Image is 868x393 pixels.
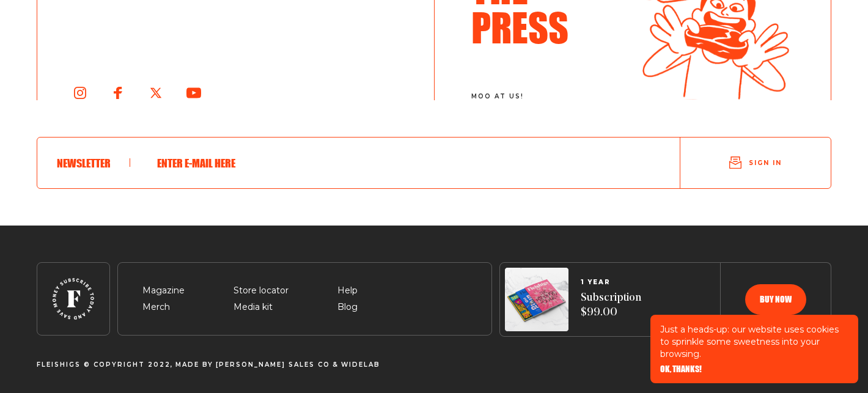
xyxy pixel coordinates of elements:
[760,295,792,304] span: Buy now
[234,301,273,312] a: Media kit
[333,361,339,369] span: &
[175,361,213,369] span: Made By
[142,300,170,315] span: Merch
[581,279,641,286] span: 1 YEAR
[337,301,358,312] a: Blog
[581,291,641,321] span: Subscription $99.00
[142,284,185,298] span: Magazine
[660,323,848,360] p: Just a heads-up: our website uses cookies to sprinkle some sweetness into your browsing.
[216,361,330,369] span: [PERSON_NAME] Sales CO
[234,300,273,315] span: Media kit
[142,301,170,312] a: Merch
[471,93,628,100] span: moo at us!
[341,361,380,369] span: Widelab
[234,284,289,298] span: Store locator
[216,361,330,369] a: [PERSON_NAME] Sales CO
[337,285,358,296] a: Help
[749,158,782,167] span: Sign in
[680,142,831,183] button: Sign in
[150,147,641,179] input: Enter e-mail here
[660,365,702,373] button: OK, THANKS!
[142,285,185,296] a: Magazine
[337,284,358,298] span: Help
[337,300,358,315] span: Blog
[234,285,289,296] a: Store locator
[341,361,380,369] a: Widelab
[171,361,173,369] span: ,
[37,361,171,369] span: Fleishigs © Copyright 2022
[505,268,568,331] img: Magazines image
[745,284,806,315] button: Buy now
[57,156,130,170] h6: Newsletter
